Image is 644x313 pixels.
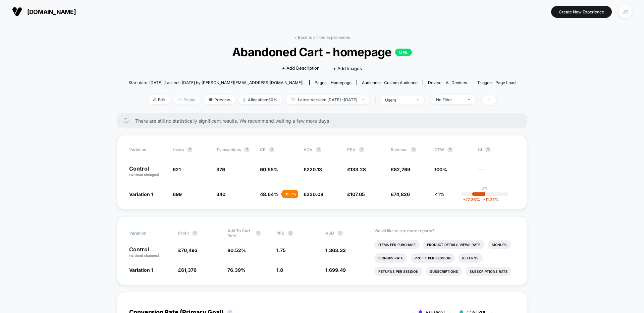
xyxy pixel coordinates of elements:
button: ? [359,147,364,152]
span: OTW [434,147,471,152]
img: end [178,98,182,101]
li: Items Per Purchase [374,240,420,249]
button: ? [411,147,416,152]
span: 1,363.32 [325,247,346,253]
img: end [468,99,470,100]
span: 60.55 % [260,167,278,172]
span: £ [347,191,365,197]
p: Control [129,247,171,258]
button: ? [316,147,321,152]
button: Create New Experience [551,6,612,18]
span: CR [260,147,266,152]
span: --- [478,168,515,177]
button: ? [288,231,293,236]
button: ? [269,147,274,152]
p: 0% [481,186,488,191]
span: Page Load [495,80,516,85]
span: [DOMAIN_NAME] [27,8,76,15]
button: ? [256,231,261,236]
span: 340 [216,191,225,197]
span: <1% [434,191,444,197]
a: < Back to all live experiences [294,35,350,40]
span: Variation 1 [129,191,153,197]
span: Latest Version: [DATE] - [DATE] [286,95,370,104]
span: 220.13 [307,167,322,172]
span: £ [347,167,366,172]
span: 107.05 [350,191,365,197]
span: PPS [276,231,284,236]
span: 1,699.49 [325,267,346,273]
span: Variation [129,147,166,152]
span: Preview [204,95,235,104]
span: Variation [129,228,166,238]
button: [DOMAIN_NAME] [10,6,78,17]
span: Pause [173,95,200,104]
span: ASD [325,231,334,236]
span: 80.52 % [227,247,246,253]
span: £ [391,191,410,197]
p: LIVE [395,49,412,56]
li: Signups [488,240,511,249]
span: 76.39 % [227,267,246,273]
span: CI [478,147,515,152]
span: £ [178,247,198,253]
p: Control [129,166,166,177]
li: Product Details Views Rate [423,240,484,249]
span: 74,826 [394,191,410,197]
button: JD [617,5,634,19]
span: Device: [423,80,472,85]
span: Add To Cart Rate [227,228,252,238]
span: £ [304,167,322,172]
span: 699 [173,191,182,197]
span: Allocation: 50% [238,95,282,104]
span: + Add Description [282,65,320,72]
span: -27.26 % [463,197,480,202]
li: Signups Rate [374,253,407,263]
li: Profit Per Session [411,253,455,263]
span: 48.64 % [260,191,278,197]
span: 100% [434,167,447,172]
span: -11.27 % [480,197,499,202]
span: £ [178,267,197,273]
span: homepage [331,80,352,85]
span: Profit [178,231,189,236]
span: | [373,95,380,105]
button: ? [187,147,193,152]
span: £ [304,191,323,197]
button: ? [485,147,491,152]
div: Audience: [362,80,418,85]
span: users [173,147,184,152]
span: 220.08 [307,191,323,197]
div: JD [619,5,632,18]
img: edit [153,98,156,101]
span: Variation 1 [129,267,153,273]
button: ? [192,231,198,236]
button: ? [337,231,343,236]
span: all devices [446,80,467,85]
li: Subscriptions Rate [466,267,512,276]
span: Start date: [DATE] (Last edit [DATE] by [PERSON_NAME][EMAIL_ADDRESS][DOMAIN_NAME]) [128,80,304,85]
button: ? [244,147,250,152]
span: Edit [148,95,170,104]
span: 376 [216,167,225,172]
span: PSV [347,147,356,152]
div: Trigger: [477,80,516,85]
button: ? [447,147,453,152]
img: Visually logo [12,7,22,17]
span: 133.28 [350,167,366,172]
span: AOV [304,147,313,152]
div: No Filter [436,97,463,102]
div: users [385,98,412,103]
span: Revenue [391,147,408,152]
span: £ [391,167,410,172]
span: (without changes) [129,253,159,257]
span: 1.75 [276,247,286,253]
li: Returns Per Session [374,267,423,276]
p: | [484,191,485,196]
span: 621 [173,167,181,172]
img: end [417,99,419,101]
span: 61,376 [181,267,197,273]
span: 82,769 [394,167,410,172]
div: Pages: [315,80,352,85]
span: (without changes) [129,173,159,177]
